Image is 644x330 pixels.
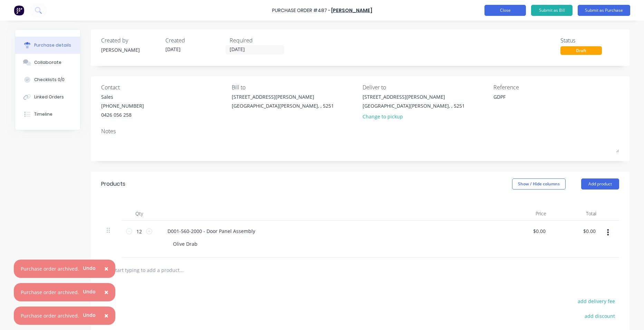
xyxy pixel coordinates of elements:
[574,297,619,305] button: add delivery fee
[15,106,80,123] button: Timeline
[101,127,619,135] div: Notes
[581,178,619,190] button: Add product
[363,93,465,100] div: [STREET_ADDRESS][PERSON_NAME]
[232,93,334,100] div: [STREET_ADDRESS][PERSON_NAME]
[112,263,250,277] input: Start typing to add a product...
[34,111,52,117] div: Timeline
[363,83,488,91] div: Deliver to
[101,93,144,100] div: Sales
[101,46,160,54] div: [PERSON_NAME]
[101,111,144,118] div: 0426 056 258
[97,308,115,324] button: Close
[331,7,372,14] a: [PERSON_NAME]
[15,54,80,71] button: Collaborate
[79,310,99,320] button: Undo
[101,36,160,45] div: Created by
[162,226,261,236] div: D001-560-2000 - Door Panel Assembly
[15,71,80,88] button: Checklists 0/0
[165,36,224,45] div: Created
[581,311,619,320] button: add discount
[552,207,602,221] div: Total
[34,59,61,66] div: Collaborate
[21,265,79,272] div: Purchase order archived.
[230,36,288,45] div: Required
[101,102,144,109] div: [PHONE_NUMBER]
[21,289,79,296] div: Purchase order archived.
[101,83,227,91] div: Contact
[363,113,465,120] div: Change to pickup
[122,207,156,221] div: Qty
[272,7,330,14] div: Purchase Order #487 -
[97,261,115,277] button: Close
[79,263,99,273] button: Undo
[493,93,580,109] textarea: GDPF
[232,83,357,91] div: Bill to
[232,102,334,109] div: [GEOGRAPHIC_DATA][PERSON_NAME], , 5251
[531,5,573,16] button: Submit as Bill
[34,77,65,83] div: Checklists 0/0
[21,312,79,319] div: Purchase order archived.
[560,36,619,45] div: Status
[512,178,566,190] button: Show / Hide columns
[167,239,203,249] div: Olive Drab
[502,207,552,221] div: Price
[34,42,71,48] div: Purchase details
[34,94,64,100] div: Linked Orders
[15,37,80,54] button: Purchase details
[104,287,108,297] span: ×
[79,287,99,297] button: Undo
[493,83,619,91] div: Reference
[578,5,630,16] button: Submit as Purchase
[560,46,602,55] div: Draft
[104,311,108,320] span: ×
[363,102,465,109] div: [GEOGRAPHIC_DATA][PERSON_NAME], , 5251
[14,5,24,16] img: Factory
[97,284,115,301] button: Close
[484,5,526,16] button: Close
[104,264,108,273] span: ×
[101,180,125,188] div: Products
[15,88,80,106] button: Linked Orders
